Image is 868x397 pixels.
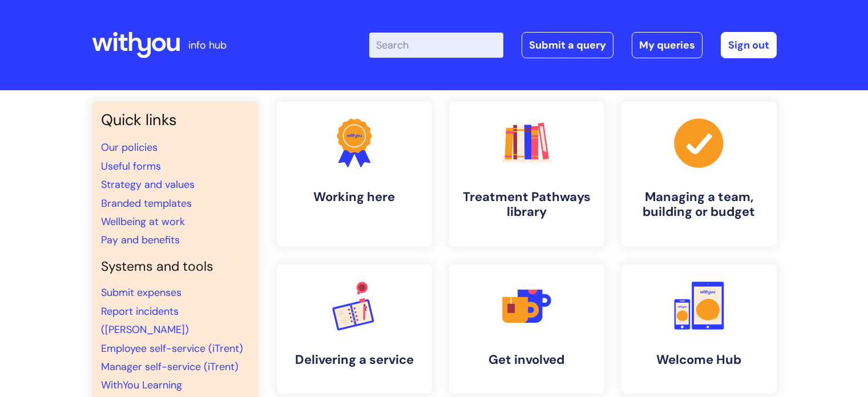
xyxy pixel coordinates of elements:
h3: Quick links [101,111,249,129]
a: My queries [632,32,703,58]
h4: Welcome Hub [631,352,768,367]
p: info hub [188,36,227,54]
a: Our policies [101,141,158,154]
h4: Get involved [458,352,595,367]
a: Useful forms [101,159,161,173]
a: Sign out [721,32,777,58]
div: | - [369,32,777,58]
a: Submit expenses [101,286,181,299]
a: Manager self-service (iTrent) [101,360,239,374]
a: Working here [277,102,432,246]
a: Pay and benefits [101,233,180,247]
h4: Treatment Pathways library [458,190,595,220]
a: Delivering a service [277,264,432,394]
a: Report incidents ([PERSON_NAME]) [101,304,189,336]
h4: Managing a team, building or budget [631,190,768,220]
a: Welcome Hub [621,264,777,394]
a: Treatment Pathways library [449,102,604,246]
a: WithYou Learning [101,378,182,392]
a: Managing a team, building or budget [621,102,777,246]
a: Strategy and values [101,178,195,191]
a: Wellbeing at work [101,215,185,228]
a: Get involved [449,264,604,394]
h4: Working here [286,190,423,204]
a: Branded templates [101,197,192,210]
h4: Delivering a service [286,352,423,367]
h4: Systems and tools [101,259,249,275]
a: Employee self-service (iTrent) [101,342,243,355]
a: Submit a query [522,32,613,58]
input: Search [369,33,503,58]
